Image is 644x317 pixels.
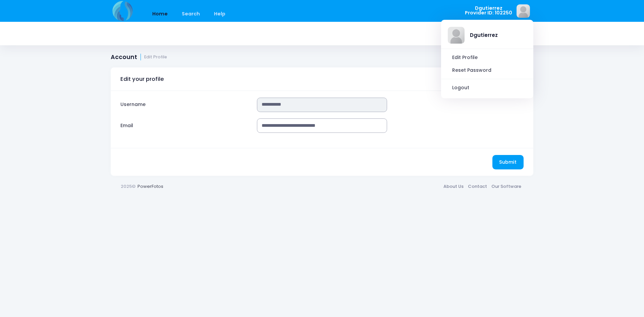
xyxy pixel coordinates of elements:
h1: Account [111,54,167,61]
h3: Edit your profile [120,70,164,89]
span: Dgutierrez Provider ID: 102250 [465,6,512,15]
button: Submit [492,155,524,169]
img: Logo [448,27,465,44]
a: Logout [446,82,528,94]
a: Help [208,6,232,22]
img: image [517,4,530,18]
a: Search [175,6,206,22]
a: Our Software [489,180,523,192]
a: PowerFotos [138,183,163,190]
a: About Us [441,180,466,192]
label: Username [117,98,254,112]
a: Reset Password [446,64,528,77]
span: 2025© [121,183,136,190]
a: Edit Profile [446,51,528,64]
label: Email [117,118,254,133]
small: Edit Profile [144,55,167,60]
div: Dgutierrez [470,32,498,39]
a: Contact [466,180,489,192]
a: Home [146,6,174,22]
